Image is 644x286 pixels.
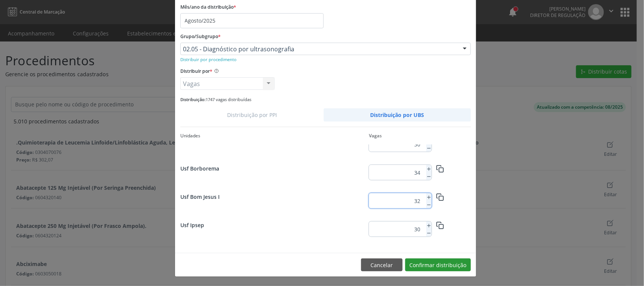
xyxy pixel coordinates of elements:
label: Distribuir por [180,66,212,77]
span: 02.05 - Diagnóstico por ultrasonografia [183,45,455,53]
div: Usf Borborema [180,165,369,172]
div: Vagas [369,132,382,139]
a: Distribuição por UBS [324,108,471,121]
button: Confirmar distribuição [405,258,471,271]
small: Distribuir por procedimento [180,57,237,62]
a: Distribuição por PPI [180,108,324,121]
small: 1747 vagas distribuídas [180,97,251,102]
label: Grupo/Subgrupo [180,31,221,43]
ion-icon: help circle outline [212,66,219,74]
div: Usf Ipsep [180,221,369,229]
input: Selecione o mês/ano [180,13,324,28]
span: Distribuição: [180,97,206,102]
label: Mês/ano da distribuição [180,2,236,13]
div: Unidades [180,132,369,139]
a: Distribuir por procedimento [180,55,237,63]
div: Usf Bom Jesus I [180,193,369,201]
button: Cancelar [361,258,403,271]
